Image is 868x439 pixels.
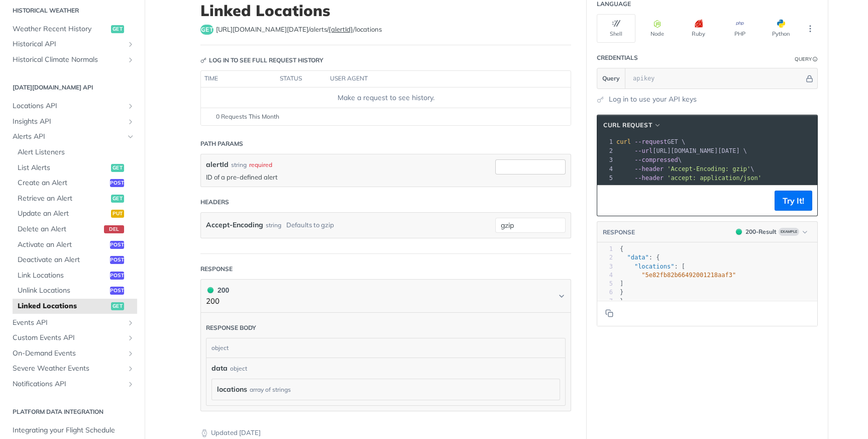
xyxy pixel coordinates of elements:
span: \ [616,165,754,172]
p: Updated [DATE] [200,428,571,438]
span: get [111,195,124,203]
div: Path Params [200,139,243,148]
span: "data" [627,254,648,261]
a: Notifications APIShow subpages for Notifications API [8,377,137,392]
div: array of strings [250,385,291,394]
span: Delete an Alert [18,224,101,234]
span: } [620,289,623,296]
a: Events APIShow subpages for Events API [8,315,137,330]
button: Show subpages for Historical Climate Normals [127,56,135,64]
span: cURL Request [603,121,652,130]
span: Alert Listeners [18,147,135,157]
span: Activate an Alert [18,240,107,250]
a: Create an Alertpost [13,175,137,191]
div: QueryInformation [795,55,818,63]
a: Historical Climate NormalsShow subpages for Historical Climate Normals [8,52,137,67]
a: Integrating your Flight Schedule [8,423,137,438]
span: Create an Alert [18,178,107,188]
div: Defaults to gzip [286,218,334,232]
span: curl [616,138,631,145]
span: ] [620,280,623,287]
button: Ruby [679,14,718,43]
div: string [231,160,247,169]
button: 200 200200 [206,285,566,307]
span: Retrieve an Alert [18,194,108,204]
span: Update an Alert [18,209,108,219]
div: 7 [597,297,613,306]
span: Locations API [13,101,124,111]
span: 0 Requests This Month [216,112,279,121]
button: Show subpages for Severe Weather Events [127,365,135,373]
div: 2 [597,146,614,155]
button: Hide [804,73,815,83]
a: List Alertsget [13,160,137,175]
a: Alert Listeners [13,145,137,160]
div: 200 [206,285,229,296]
span: post [110,287,124,295]
a: Deactivate an Alertpost [13,252,137,268]
div: 200 - Result [745,227,777,236]
p: ID of a pre-defined alert [206,172,490,182]
div: 4 [597,164,614,173]
div: 1 [597,245,613,253]
button: Python [762,14,800,43]
span: 'accept: application/json' [667,174,762,182]
span: del [104,225,124,233]
div: Credentials [597,53,638,62]
div: 6 [597,288,613,297]
span: Events API [13,318,124,328]
button: Copy to clipboard [602,306,616,321]
span: Query [602,74,620,83]
div: 2 [597,253,613,262]
span: Integrating your Flight Schedule [13,425,135,435]
button: Hide subpages for Alerts API [127,133,135,141]
a: Weather Recent Historyget [8,22,137,37]
button: Show subpages for Historical API [127,40,135,48]
span: Example [779,228,799,236]
div: required [249,160,272,169]
a: Link Locationspost [13,268,137,283]
span: data [211,363,228,374]
a: Log in to use your API keys [609,94,697,105]
th: time [201,71,276,87]
span: locations [217,384,247,395]
a: Custom Events APIShow subpages for Custom Events API [8,330,137,345]
svg: Key [200,57,206,63]
span: On-Demand Events [13,348,124,359]
a: Activate an Alertpost [13,237,137,252]
span: --compressed [634,156,678,163]
span: 200 [736,229,742,235]
div: Query [795,55,812,63]
span: GET \ [616,138,685,145]
div: object [206,338,563,358]
span: post [110,256,124,264]
span: post [110,272,124,280]
span: { [620,245,623,252]
button: Copy to clipboard [602,193,616,208]
div: 5 [597,280,613,288]
a: Locations APIShow subpages for Locations API [8,99,137,114]
span: Alerts API [13,132,124,142]
div: Response body [206,323,256,332]
span: --url [634,147,653,154]
span: Unlink Locations [18,286,107,296]
label: {alertId} [329,25,353,33]
span: get [111,25,124,33]
div: Log in to see full request history [200,56,323,65]
a: Retrieve an Alertget [13,191,137,206]
span: Deactivate an Alert [18,255,107,265]
a: Historical APIShow subpages for Historical API [8,37,137,52]
button: Shell [597,14,635,43]
span: Linked Locations [18,301,108,311]
h1: Linked Locations [200,2,571,20]
span: get [111,302,124,310]
button: Node [638,14,677,43]
div: 3 [597,262,613,271]
label: Accept-Encoding [206,218,263,232]
a: Delete an Alertdel [13,222,137,237]
span: Insights API [13,117,124,127]
span: --header [634,174,664,182]
h2: Platform DATA integration [8,407,137,416]
div: Headers [200,198,229,207]
a: Update an Alertput [13,206,137,221]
